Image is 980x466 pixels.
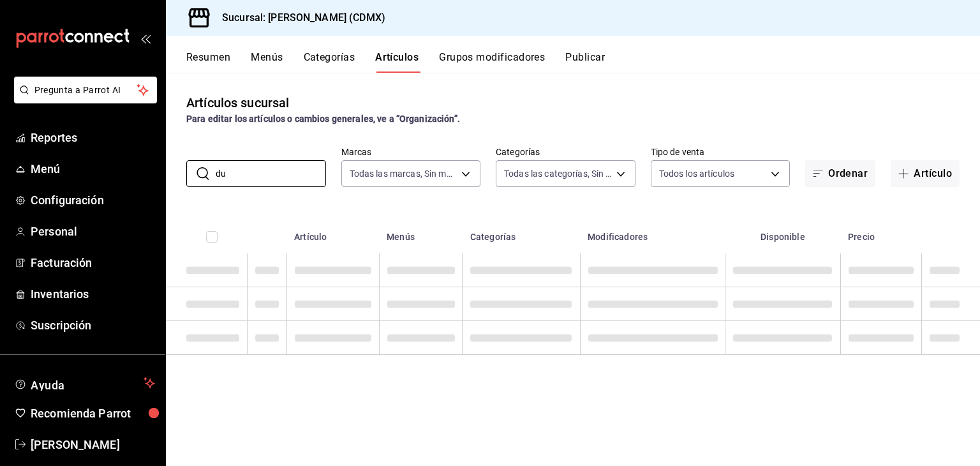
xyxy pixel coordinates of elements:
[31,192,155,209] span: Configuración
[350,167,457,180] span: Todas las marcas, Sin marca
[14,77,157,103] button: Pregunta a Parrot AI
[840,213,921,253] th: Precio
[341,147,481,156] label: Marcas
[186,93,289,112] div: Artículos sucursal
[186,51,230,73] button: Resumen
[9,93,157,106] a: Pregunta a Parrot AI
[212,10,385,26] h3: Sucursal: [PERSON_NAME] (CDMX)
[565,51,605,73] button: Publicar
[31,405,155,422] span: Recomienda Parrot
[31,129,155,146] span: Reportes
[304,51,355,73] button: Categorías
[34,84,137,97] span: Pregunta a Parrot AI
[496,147,635,156] label: Categorías
[725,213,840,253] th: Disponible
[251,51,283,73] button: Menús
[31,285,155,303] span: Inventarios
[31,160,155,177] span: Menú
[31,375,138,391] span: Ayuda
[31,317,155,334] span: Suscripción
[31,223,155,240] span: Personal
[186,51,980,73] div: navigation tabs
[651,147,791,156] label: Tipo de venta
[140,33,151,43] button: open_drawer_menu
[31,436,155,453] span: [PERSON_NAME]
[891,160,960,187] button: Artículo
[463,213,580,253] th: Categorías
[379,213,463,253] th: Menús
[805,160,875,187] button: Ordenar
[186,114,460,124] strong: Para editar los artículos o cambios generales, ve a “Organización”.
[580,213,725,253] th: Modificadores
[659,167,735,180] span: Todos los artículos
[31,254,155,271] span: Facturación
[375,51,419,73] button: Artículos
[439,51,545,73] button: Grupos modificadores
[286,213,379,253] th: Artículo
[216,161,326,186] input: Buscar artículo
[504,167,612,180] span: Todas las categorías, Sin categoría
